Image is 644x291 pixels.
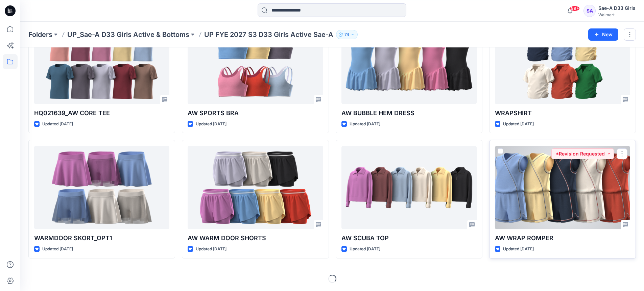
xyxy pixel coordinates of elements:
a: AW SPORTS BRA [188,21,323,104]
a: AW BUBBLE HEM DRESS [341,21,477,104]
p: HQ021639_AW CORE TEE [34,108,169,118]
p: Updated [DATE] [196,121,226,128]
a: AW SCUBA TOP [341,146,477,229]
a: UP_Sae-A D33 Girls Active & Bottoms [67,30,189,39]
span: 99+ [570,6,580,11]
p: Updated [DATE] [42,246,73,253]
a: Folders [28,30,52,39]
p: AW SPORTS BRA [188,108,323,118]
p: Updated [DATE] [503,121,534,128]
p: Updated [DATE] [503,246,534,253]
a: AW WARM DOOR SHORTS [188,146,323,229]
p: AW BUBBLE HEM DRESS [341,108,477,118]
p: Updated [DATE] [350,246,380,253]
a: WRAPSHIRT [495,21,630,104]
a: WARMDOOR SKORT_OPT1 [34,146,169,229]
p: AW WRAP ROMPER [495,233,630,243]
p: WRAPSHIRT [495,108,630,118]
button: 74 [336,30,358,39]
p: Updated [DATE] [42,121,73,128]
p: Updated [DATE] [350,121,380,128]
a: HQ021639_AW CORE TEE [34,21,169,104]
p: AW SCUBA TOP [341,233,477,243]
div: SA [583,5,596,17]
p: UP FYE 2027 S3 D33 Girls Active Sae-A [204,30,333,39]
a: AW WRAP ROMPER [495,146,630,229]
p: AW WARM DOOR SHORTS [188,233,323,243]
div: Sae-A D33 Girls [598,4,636,12]
p: 74 [344,31,349,38]
p: Updated [DATE] [196,246,226,253]
button: New [588,28,618,41]
div: Walmart [598,12,636,17]
p: WARMDOOR SKORT_OPT1 [34,233,169,243]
